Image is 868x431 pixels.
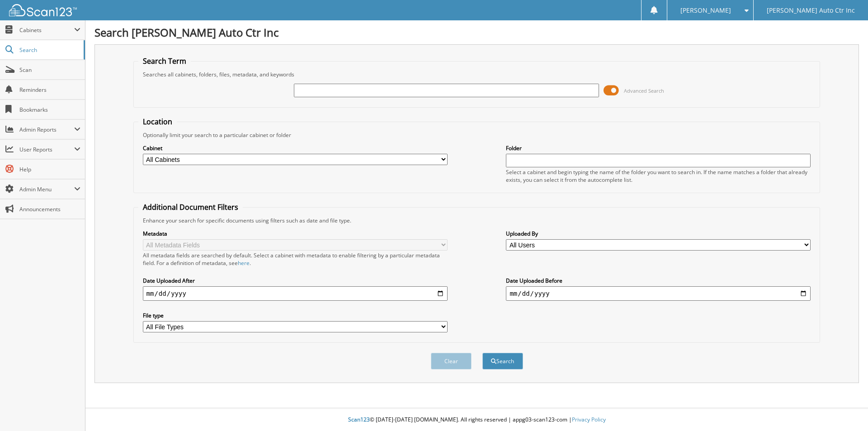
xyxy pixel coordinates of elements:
[138,117,177,127] legend: Location
[506,277,811,284] label: Date Uploaded Before
[138,202,243,212] legend: Additional Document Filters
[19,205,80,213] span: Announcements
[506,168,811,184] div: Select a cabinet and begin typing the name of the folder you want to search in. If the name match...
[348,416,370,423] span: Scan123
[19,146,74,153] span: User Reports
[138,56,191,66] legend: Search Term
[19,86,80,94] span: Reminders
[94,25,859,40] h1: Search [PERSON_NAME] Auto Ctr Inc
[482,353,523,369] button: Search
[138,71,816,78] div: Searches all cabinets, folders, files, metadata, and keywords
[143,144,448,152] label: Cabinet
[19,66,80,74] span: Scan
[9,4,77,16] img: scan123-logo-white.svg
[143,230,448,237] label: Metadata
[19,106,80,114] span: Bookmarks
[143,286,448,301] input: start
[431,353,472,369] button: Clear
[85,409,868,431] div: © [DATE]-[DATE] [DOMAIN_NAME]. All rights reserved | appg03-scan123-com |
[572,416,606,423] a: Privacy Policy
[138,131,816,139] div: Optionally limit your search to a particular cabinet or folder
[19,185,74,193] span: Admin Menu
[143,277,448,284] label: Date Uploaded After
[506,286,811,301] input: end
[143,312,448,319] label: File type
[138,217,816,224] div: Enhance your search for specific documents using filters such as date and file type.
[767,8,855,13] span: [PERSON_NAME] Auto Ctr Inc
[143,251,448,267] div: All metadata fields are searched by default. Select a cabinet with metadata to enable filtering b...
[19,126,74,133] span: Admin Reports
[624,87,664,94] span: Advanced Search
[19,26,74,34] span: Cabinets
[238,259,250,267] a: here
[680,8,731,13] span: [PERSON_NAME]
[19,46,79,54] span: Search
[506,144,811,152] label: Folder
[19,166,80,173] span: Help
[506,230,811,237] label: Uploaded By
